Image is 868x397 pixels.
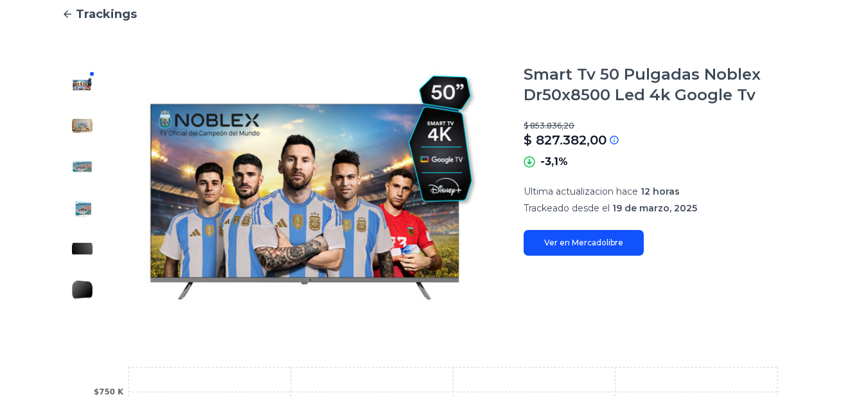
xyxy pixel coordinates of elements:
img: Smart Tv 50 Pulgadas Noblex Dr50x8500 Led 4k Google Tv [72,239,93,260]
img: Smart Tv 50 Pulgadas Noblex Dr50x8500 Led 4k Google Tv [128,64,498,311]
p: -3,1% [540,154,568,170]
span: 12 horas [641,186,680,197]
p: $ 827.382,00 [524,131,607,149]
img: Smart Tv 50 Pulgadas Noblex Dr50x8500 Led 4k Google Tv [72,157,93,177]
img: Smart Tv 50 Pulgadas Noblex Dr50x8500 Led 4k Google Tv [72,198,93,218]
a: Trackings [62,5,806,23]
span: Ultima actualizacion hace [524,186,638,197]
tspan: $750 K [94,387,124,396]
img: Smart Tv 50 Pulgadas Noblex Dr50x8500 Led 4k Google Tv [72,116,93,136]
a: Ver en Mercadolibre [524,230,644,256]
p: $ 853.836,20 [524,121,806,131]
img: Smart Tv 50 Pulgadas Noblex Dr50x8500 Led 4k Google Tv [72,75,93,95]
span: Trackeado desde el [524,202,610,214]
span: Trackings [76,5,137,23]
img: Smart Tv 50 Pulgadas Noblex Dr50x8500 Led 4k Google Tv [72,280,93,301]
span: 19 de marzo, 2025 [612,202,697,214]
h1: Smart Tv 50 Pulgadas Noblex Dr50x8500 Led 4k Google Tv [524,64,806,105]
